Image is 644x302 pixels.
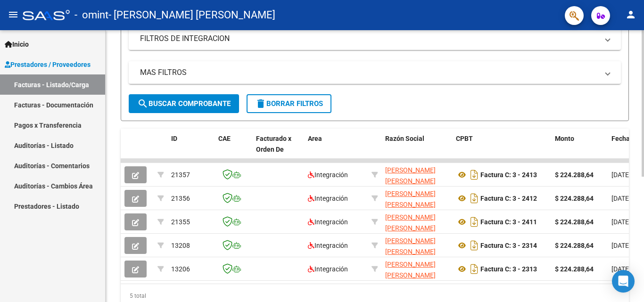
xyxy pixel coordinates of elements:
[612,270,635,293] div: Open Intercom Messenger
[555,195,594,202] strong: $ 224.288,64
[456,135,473,142] span: CPBT
[108,5,275,25] span: - [PERSON_NAME] [PERSON_NAME]
[611,171,631,179] span: [DATE]
[247,94,331,113] button: Borrar Filtros
[452,129,551,170] datatable-header-cell: CPBT
[480,242,537,249] strong: Factura C: 3 - 2314
[129,94,239,113] button: Buscar Comprobante
[555,242,594,249] strong: $ 224.288,64
[385,237,436,255] span: [PERSON_NAME] [PERSON_NAME]
[171,265,190,273] span: 13206
[256,135,291,153] span: Facturado x Orden De
[385,188,448,208] div: 27148665473
[129,61,621,84] mat-expansion-panel-header: MAS FILTROS
[468,167,480,182] i: Descargar documento
[129,27,621,50] mat-expansion-panel-header: FILTROS DE INTEGRACION
[308,218,348,226] span: Integración
[171,171,190,179] span: 21357
[385,213,436,232] span: [PERSON_NAME] [PERSON_NAME]
[611,265,631,273] span: [DATE]
[385,261,436,279] span: [PERSON_NAME] [PERSON_NAME]
[468,214,480,229] i: Descargar documento
[555,218,594,226] strong: $ 224.288,64
[255,99,323,108] span: Borrar Filtros
[140,33,598,44] mat-panel-title: FILTROS DE INTEGRACION
[555,171,594,179] strong: $ 224.288,64
[385,135,424,142] span: Razón Social
[137,99,231,108] span: Buscar Comprobante
[171,135,177,142] span: ID
[385,259,448,279] div: 27148665473
[468,238,480,253] i: Descargar documento
[140,67,598,78] mat-panel-title: MAS FILTROS
[468,261,480,277] i: Descargar documento
[385,236,448,255] div: 27148665473
[385,166,436,185] span: [PERSON_NAME] [PERSON_NAME]
[8,9,19,20] mat-icon: menu
[137,98,149,109] mat-icon: search
[252,129,304,170] datatable-header-cell: Facturado x Orden De
[480,218,537,226] strong: Factura C: 3 - 2411
[555,265,594,273] strong: $ 224.288,64
[171,242,190,249] span: 13208
[381,129,452,170] datatable-header-cell: Razón Social
[74,5,108,25] span: - omint
[555,135,574,142] span: Monto
[308,195,348,202] span: Integración
[611,218,631,226] span: [DATE]
[468,191,480,206] i: Descargar documento
[308,265,348,273] span: Integración
[308,242,348,249] span: Integración
[167,129,215,170] datatable-header-cell: ID
[171,218,190,226] span: 21355
[304,129,368,170] datatable-header-cell: Area
[308,171,348,179] span: Integración
[5,59,91,70] span: Prestadores / Proveedores
[385,190,436,208] span: [PERSON_NAME] [PERSON_NAME]
[5,39,29,49] span: Inicio
[611,242,631,249] span: [DATE]
[255,98,266,109] mat-icon: delete
[551,129,608,170] datatable-header-cell: Monto
[625,9,636,20] mat-icon: person
[308,135,322,142] span: Area
[218,135,231,142] span: CAE
[385,212,448,232] div: 27148665473
[480,171,537,179] strong: Factura C: 3 - 2413
[480,265,537,273] strong: Factura C: 3 - 2313
[171,195,190,202] span: 21356
[611,195,631,202] span: [DATE]
[215,129,252,170] datatable-header-cell: CAE
[480,195,537,202] strong: Factura C: 3 - 2412
[385,165,448,185] div: 27148665473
